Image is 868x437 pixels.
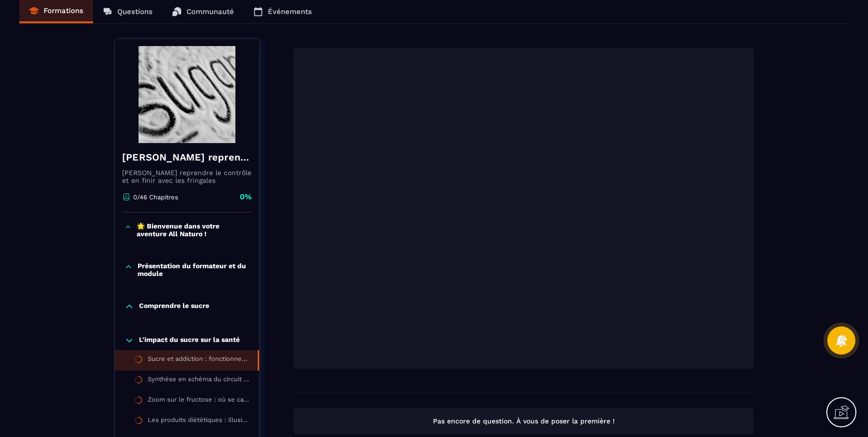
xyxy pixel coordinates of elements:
[122,169,252,184] p: [PERSON_NAME] reprendre le contrôle et en finir avec les fringales
[122,150,252,164] h4: [PERSON_NAME] reprendre le contrôle et en finir avec les fringales
[139,302,209,311] p: Comprendre le sucre
[139,336,240,345] p: L'impact du sucre sur la santé
[138,262,249,277] p: Présentation du formateur et du module
[302,417,745,426] p: Pas encore de question. À vous de poser la première !
[137,222,249,238] p: 🌟 Bienvenue dans votre aventure All Naturo !
[148,375,249,386] div: Synthèse en schéma du circuit de la récompense et du rôle délétère du sucre
[133,194,178,201] p: 0/46 Chapitres
[240,192,252,202] p: 0%
[148,355,248,366] div: Sucre et addiction : fonctionnement du circuit de la récompense
[122,46,252,143] img: banner
[148,416,249,427] div: Les produits diététiques : illusion ou réelle alternative ?
[148,396,249,406] div: Zoom sur le fructose : où se cache-t-il ? Quels effets sur l'organisme ?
